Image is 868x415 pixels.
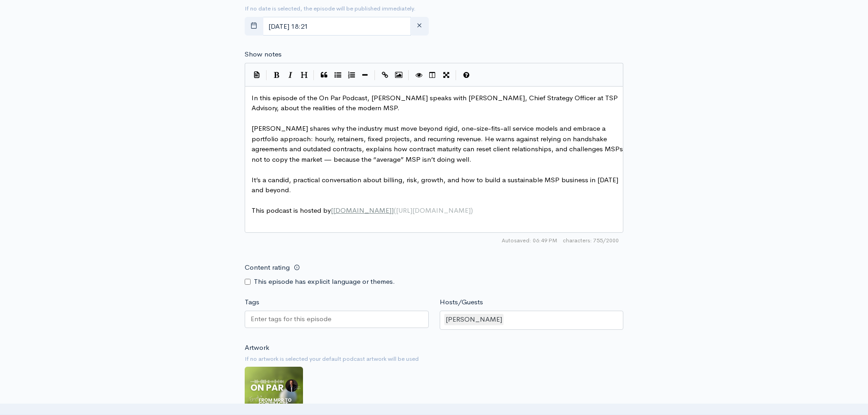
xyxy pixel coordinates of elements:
span: In this episode of the On Par Podcast, [PERSON_NAME] speaks with [PERSON_NAME], Chief Strategy Of... [252,93,620,113]
button: Toggle Side by Side [426,68,439,82]
label: Show notes [245,49,282,60]
label: Tags [245,297,259,307]
span: Autosaved: 06:49 PM [502,236,557,245]
input: Enter tags for this episode [251,314,333,324]
i: | [408,70,409,81]
i: | [375,70,375,81]
span: 755/2000 [563,236,619,245]
button: Create Link [378,68,392,82]
label: Hosts/Guests [440,297,483,307]
button: Heading [297,68,311,82]
span: ) [471,206,473,215]
div: [PERSON_NAME] [444,314,503,325]
button: Numbered List [344,68,358,82]
button: toggle [245,17,263,36]
span: This podcast is hosted by [252,206,473,215]
button: Bold [270,68,283,82]
i: | [456,70,457,81]
i: | [266,70,267,81]
button: Toggle Preview [412,68,426,82]
button: Insert Show Notes Template [250,67,263,81]
button: clear [410,17,429,36]
span: [PERSON_NAME] shares why the industry must move beyond rigid, one-size-fits-all service models an... [252,124,625,164]
span: It’s a candid, practical conversation about billing, risk, growth, and how to build a sustainable... [252,175,620,195]
button: Generic List [331,68,344,82]
span: [URL][DOMAIN_NAME] [396,206,471,215]
span: [ [331,206,333,215]
button: Toggle Fullscreen [439,68,453,82]
button: Insert Horizontal Line [358,68,372,82]
span: ] [391,206,394,215]
button: Insert Image [392,68,406,82]
i: | [313,70,314,81]
small: If no artwork is selected your default podcast artwork will be used [245,354,623,364]
button: Italic [283,68,297,82]
span: ( [394,206,396,215]
button: Quote [317,68,331,82]
label: Artwork [245,343,269,353]
label: Content rating [245,258,290,277]
span: [DOMAIN_NAME] [333,206,391,215]
button: Markdown Guide [459,68,473,82]
small: If no date is selected, the episode will be published immediately. [245,5,416,12]
label: This episode has explicit language or themes. [254,277,395,287]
